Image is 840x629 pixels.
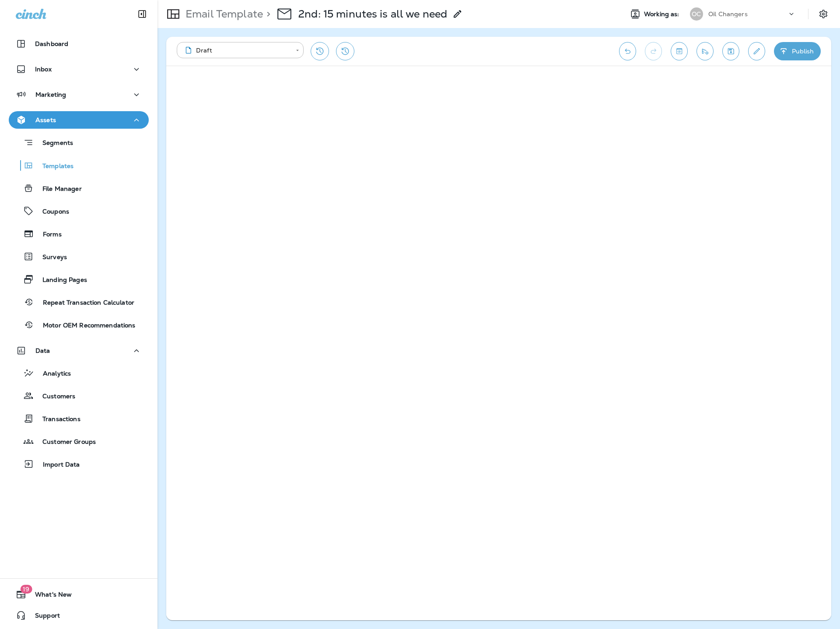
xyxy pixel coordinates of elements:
p: Dashboard [35,40,68,47]
p: Oil Changers [708,11,748,18]
p: Analytics [34,370,71,378]
p: Assets [35,116,56,123]
button: Publish [774,42,821,60]
button: Surveys [9,247,149,266]
p: Templates [34,162,73,171]
p: Repeat Transaction Calculator [34,299,134,307]
button: Import Data [9,455,149,473]
p: Inbox [35,66,52,73]
button: 19What's New [9,586,149,603]
button: Send test email [696,42,714,60]
p: > [263,7,270,21]
button: File Manager [9,179,149,197]
button: Undo [619,42,636,60]
button: Toggle preview [671,42,688,60]
button: View Changelog [336,42,354,60]
p: Motor OEM Recommendations [34,322,136,330]
p: Forms [34,231,62,239]
span: Support [26,612,60,622]
button: Assets [9,111,149,129]
button: Collapse Sidebar [130,5,154,23]
p: Landing Pages [34,276,87,285]
span: 19 [20,585,32,594]
p: Email Template [182,7,263,21]
p: Transactions [34,415,80,424]
p: File Manager [34,185,82,193]
button: Support [9,607,149,624]
button: Landing Pages [9,270,149,288]
button: Forms [9,225,149,243]
button: Data [9,342,149,359]
p: Customers [34,393,75,401]
button: Save [722,42,739,60]
span: What's New [26,591,72,601]
button: Segments [9,133,149,152]
span: Working as: [644,11,681,18]
button: Repeat Transaction Calculator [9,293,149,311]
div: Draft [183,46,290,55]
p: Segments [34,139,73,148]
button: Restore from previous version [311,42,329,60]
button: Inbox [9,60,149,78]
button: Customer Groups [9,432,149,450]
button: Marketing [9,86,149,103]
button: Coupons [9,202,149,220]
button: Settings [815,6,831,22]
p: Customer Groups [34,438,96,446]
button: Transactions [9,409,149,428]
button: Edit details [748,42,765,60]
button: Analytics [9,364,149,382]
p: Data [35,347,50,354]
p: Coupons [34,208,69,216]
button: Motor OEM Recommendations [9,316,149,334]
p: 2nd: 15 minutes is all we need [298,7,447,21]
button: Templates [9,156,149,175]
div: OC [690,7,703,21]
p: Import Data [34,461,80,469]
button: Dashboard [9,35,149,53]
p: Surveys [34,253,67,262]
p: Marketing [35,91,66,98]
button: Customers [9,387,149,405]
